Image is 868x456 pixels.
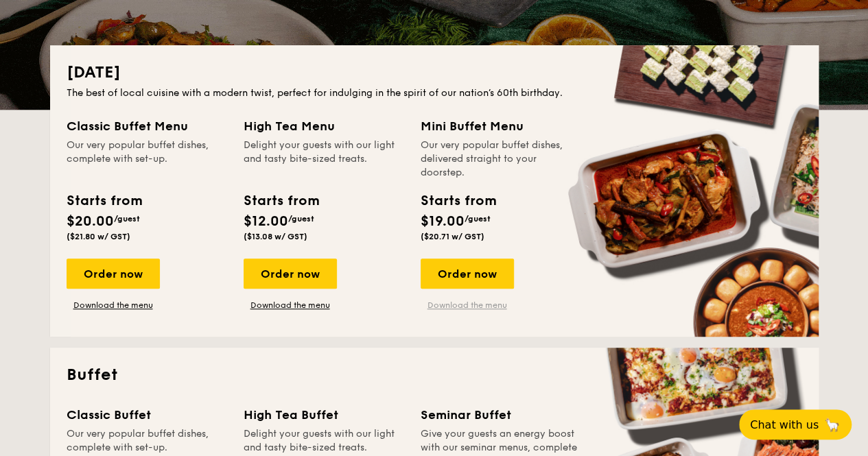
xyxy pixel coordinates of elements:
span: ($13.08 w/ GST) [244,232,307,241]
div: High Tea Menu [244,117,404,136]
span: ($21.80 w/ GST) [67,232,130,241]
span: $19.00 [421,213,465,230]
span: /guest [114,214,140,224]
div: Delight your guests with our light and tasty bite-sized treats. [244,139,404,180]
div: Classic Buffet Menu [67,117,227,136]
div: Starts from [67,191,141,211]
div: Order now [421,259,514,289]
span: Chat with us [750,418,819,431]
div: Starts from [244,191,318,211]
div: Our very popular buffet dishes, delivered straight to your doorstep. [421,139,581,180]
div: Mini Buffet Menu [421,117,581,136]
span: ($20.71 w/ GST) [421,232,484,241]
div: Order now [67,259,160,289]
div: Our very popular buffet dishes, complete with set-up. [67,139,227,180]
div: Seminar Buffet [421,405,581,424]
h2: Buffet [67,364,802,386]
span: 🦙 [824,417,841,433]
button: Chat with us🦙 [739,409,852,440]
h2: [DATE] [67,62,802,84]
div: Classic Buffet [67,405,227,424]
span: $12.00 [244,213,288,230]
a: Download the menu [67,300,160,311]
span: $20.00 [67,213,114,230]
div: Order now [244,259,337,289]
span: /guest [288,214,314,224]
a: Download the menu [244,300,337,311]
div: Starts from [421,191,495,211]
div: High Tea Buffet [244,405,404,424]
a: Download the menu [421,300,514,311]
div: The best of local cuisine with a modern twist, perfect for indulging in the spirit of our nation’... [67,86,802,100]
span: /guest [465,214,491,224]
